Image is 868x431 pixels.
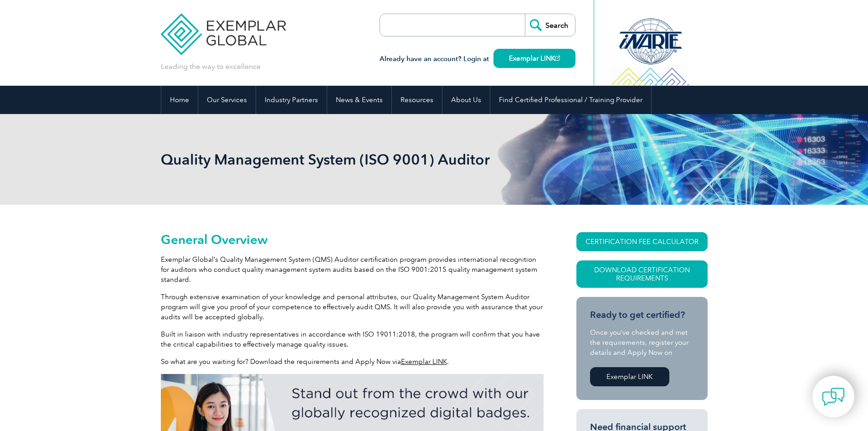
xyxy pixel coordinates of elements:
p: Exemplar Global’s Quality Management System (QMS) Auditor certification program provides internat... [161,254,544,285]
p: Once you’ve checked and met the requirements, register your details and Apply Now on [590,327,694,358]
input: Search [525,14,575,36]
h1: Quality Management System (ISO 9001) Auditor [161,151,511,168]
a: Industry Partners [256,86,327,114]
a: CERTIFICATION FEE CALCULATOR [576,232,708,251]
p: Through extensive examination of your knowledge and personal attributes, our Quality Management S... [161,292,544,322]
a: Find Certified Professional / Training Provider [490,86,651,114]
a: Resources [392,86,442,114]
h2: General Overview [161,232,544,247]
a: Home [161,86,198,114]
h3: Already have an account? Login at [380,53,575,65]
a: Exemplar LINK [590,367,669,386]
img: contact-chat.png [822,385,845,408]
p: So what are you waiting for? Download the requirements and Apply Now via . [161,357,544,367]
a: About Us [442,86,490,114]
p: Built in liaison with industry representatives in accordance with ISO 19011:2018, the program wil... [161,329,544,349]
img: open_square.png [555,56,560,61]
p: Leading the way to excellence [161,62,261,72]
a: Exemplar LINK [493,49,575,68]
h3: Ready to get certified? [590,309,694,321]
a: Exemplar LINK [401,358,447,366]
a: Download Certification Requirements [576,260,708,288]
a: Our Services [198,86,256,114]
a: News & Events [327,86,391,114]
